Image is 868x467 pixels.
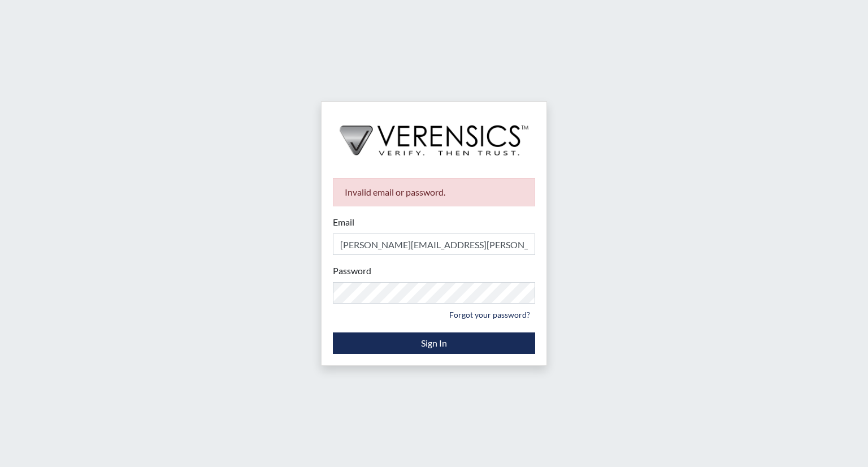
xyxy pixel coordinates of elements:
a: Forgot your password? [444,306,535,323]
div: Invalid email or password. [333,178,535,206]
img: logo-wide-black.2aad4157.png [322,102,546,167]
label: Email [333,215,354,229]
label: Password [333,264,371,278]
input: Email [333,233,535,255]
button: Sign In [333,332,535,354]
